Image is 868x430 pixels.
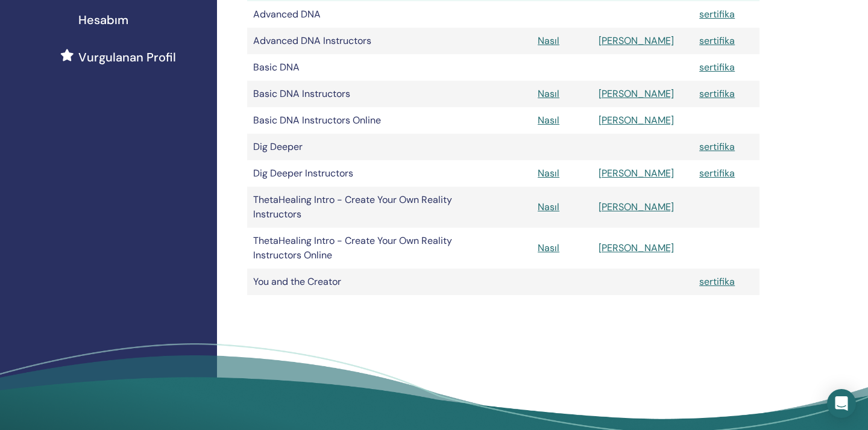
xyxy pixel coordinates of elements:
a: Nasıl [538,87,559,100]
td: You and the Creator [247,269,464,295]
a: [PERSON_NAME] [599,241,674,254]
a: Nasıl [538,241,559,254]
a: [PERSON_NAME] [599,87,674,100]
a: [PERSON_NAME] [599,167,674,179]
a: sertifika [699,167,735,179]
a: [PERSON_NAME] [599,34,674,47]
a: [PERSON_NAME] [599,201,674,213]
td: Advanced DNA Instructors [247,28,464,54]
a: Nasıl [538,114,559,126]
span: Hesabım [78,11,128,29]
td: Dig Deeper Instructors [247,160,464,187]
td: Basic DNA [247,54,464,81]
a: [PERSON_NAME] [599,114,674,126]
td: Dig Deeper [247,134,464,160]
a: sertifika [699,61,735,73]
a: sertifika [699,275,735,288]
a: sertifika [699,87,735,100]
td: ThetaHealing Intro - Create Your Own Reality Instructors [247,187,464,228]
a: Nasıl [538,201,559,213]
a: sertifika [699,8,735,20]
a: Nasıl [538,167,559,179]
td: Basic DNA Instructors Online [247,107,464,134]
td: Basic DNA Instructors [247,81,464,107]
td: Advanced DNA [247,1,464,28]
a: sertifika [699,34,735,47]
td: ThetaHealing Intro - Create Your Own Reality Instructors Online [247,228,464,269]
a: Nasıl [538,34,559,47]
span: Vurgulanan Profil [78,48,176,66]
div: Open Intercom Messenger [827,389,856,418]
a: sertifika [699,140,735,153]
